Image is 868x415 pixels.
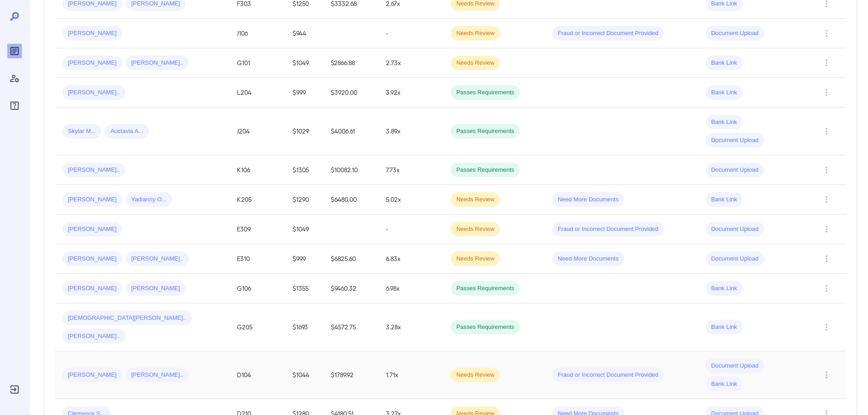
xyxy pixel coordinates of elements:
[819,85,834,100] button: Row Actions
[552,371,664,379] span: Fraud or Incorrect Document Provided
[285,108,324,155] td: $1029
[285,244,324,274] td: $999
[230,215,285,244] td: E309
[285,303,324,351] td: $1693
[285,185,324,215] td: $1290
[819,192,834,207] button: Row Actions
[819,124,834,138] button: Row Actions
[706,88,743,97] span: Bank Link
[285,351,324,399] td: $1044
[62,29,122,38] span: [PERSON_NAME]
[126,371,189,379] span: [PERSON_NAME]..
[126,255,189,263] span: [PERSON_NAME]..
[62,225,122,234] span: [PERSON_NAME]
[324,48,379,78] td: $2866.88
[451,323,519,332] span: Passes Requirements
[285,48,324,78] td: $1049
[819,251,834,266] button: Row Actions
[706,225,764,234] span: Document Upload
[706,195,743,204] span: Bank Link
[324,78,379,108] td: $3920.00
[451,59,500,67] span: Needs Review
[230,108,285,155] td: J204
[379,108,443,155] td: 3.89x
[230,244,285,274] td: E310
[62,59,122,67] span: [PERSON_NAME]
[324,351,379,399] td: $1789.92
[706,284,743,293] span: Bank Link
[379,48,443,78] td: 2.73x
[451,127,519,136] span: Passes Requirements
[324,244,379,274] td: $6825.60
[324,185,379,215] td: $6480.00
[62,314,192,323] span: [DEMOGRAPHIC_DATA][PERSON_NAME]..
[706,255,764,263] span: Document Upload
[379,19,443,48] td: -
[62,195,122,204] span: [PERSON_NAME]
[451,255,500,263] span: Needs Review
[451,225,500,234] span: Needs Review
[451,195,500,204] span: Needs Review
[706,362,764,370] span: Document Upload
[706,136,764,145] span: Document Upload
[7,71,22,86] div: Manage Users
[451,29,500,38] span: Needs Review
[552,195,624,204] span: Need More Documents
[285,19,324,48] td: $944
[62,166,125,174] span: [PERSON_NAME]..
[706,29,764,38] span: Document Upload
[706,323,743,332] span: Bank Link
[7,382,22,397] div: Log Out
[230,185,285,215] td: K205
[62,255,122,263] span: [PERSON_NAME]
[62,332,125,341] span: [PERSON_NAME]..
[706,118,743,127] span: Bank Link
[230,155,285,185] td: K106
[285,274,324,303] td: $1355
[285,155,324,185] td: $1305
[379,78,443,108] td: 3.92x
[451,371,500,379] span: Needs Review
[379,155,443,185] td: 7.73x
[324,108,379,155] td: $4006.61
[819,320,834,334] button: Row Actions
[379,215,443,244] td: -
[230,48,285,78] td: G101
[324,303,379,351] td: $4572.75
[230,78,285,108] td: L204
[451,88,519,97] span: Passes Requirements
[126,195,172,204] span: Yadianny O...
[552,29,664,38] span: Fraud or Incorrect Document Provided
[819,26,834,41] button: Row Actions
[379,244,443,274] td: 6.83x
[379,185,443,215] td: 5.02x
[706,166,764,174] span: Document Upload
[819,56,834,70] button: Row Actions
[552,225,664,234] span: Fraud or Incorrect Document Provided
[230,351,285,399] td: D104
[105,127,149,136] span: Auctavia A...
[62,88,125,97] span: [PERSON_NAME]..
[451,166,519,174] span: Passes Requirements
[706,59,743,67] span: Bank Link
[451,284,519,293] span: Passes Requirements
[706,380,743,389] span: Bank Link
[126,59,189,67] span: [PERSON_NAME]..
[126,284,185,293] span: [PERSON_NAME]
[552,255,624,263] span: Need More Documents
[230,19,285,48] td: J106
[62,371,122,379] span: [PERSON_NAME]
[324,155,379,185] td: $10082.10
[7,44,22,58] div: Reports
[7,98,22,113] div: FAQ
[379,274,443,303] td: 6.98x
[819,163,834,177] button: Row Actions
[285,215,324,244] td: $1049
[285,78,324,108] td: $999
[379,351,443,399] td: 1.71x
[324,274,379,303] td: $9460.32
[62,284,122,293] span: [PERSON_NAME]
[819,222,834,236] button: Row Actions
[230,274,285,303] td: G106
[819,368,834,382] button: Row Actions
